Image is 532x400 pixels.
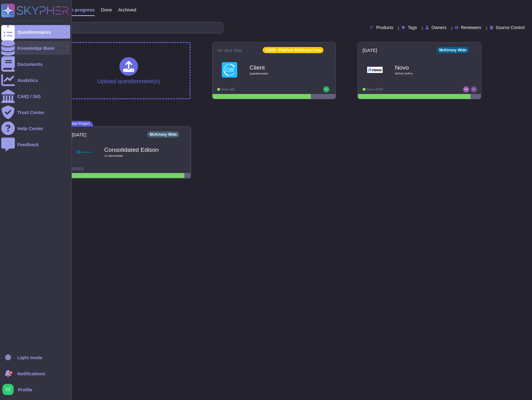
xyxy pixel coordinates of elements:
[24,22,223,33] input: Search by keywords
[17,110,45,115] div: Trust Center
[250,65,311,70] b: Client
[97,57,160,84] div: Upload questionnaire(s)
[17,142,39,147] div: Feedback
[17,371,45,376] span: Notifications
[69,7,95,12] span: In progress
[17,94,41,99] div: CAIQ / SIG
[1,383,18,396] button: user
[72,166,84,171] span: 65/68
[101,7,112,12] span: Done
[217,48,242,53] span: No due date
[395,65,457,70] b: Novo
[1,89,70,103] a: CAIQ / SIG
[463,86,469,92] img: user
[363,48,377,53] span: [DATE]
[367,88,383,91] span: Done: 43/47
[263,47,324,53] div: 13428 - Platform Mckinsey Core
[323,86,329,92] img: user
[17,46,54,50] div: Knowledge Base
[17,62,43,66] div: Documents
[17,355,42,360] div: Light mode
[395,72,457,75] span: NOVO ImPro
[67,121,93,126] span: New Project
[76,144,92,160] img: Logo
[17,30,51,34] div: Questionnaires
[1,41,70,55] a: Knowledge Base
[1,73,70,87] a: Analytics
[496,25,525,30] span: Source Control
[72,132,86,137] span: [DATE]
[437,47,469,53] div: McKinsey Wide
[104,154,166,157] span: 11 document s
[2,384,14,395] img: user
[1,121,70,135] a: Help Center
[221,88,234,91] span: Done: 4/5
[17,126,43,131] div: Help Center
[9,371,13,375] div: 9+
[376,25,393,30] span: Products
[367,62,383,78] img: Logo
[1,138,70,151] a: Feedback
[118,7,136,12] span: Archived
[147,131,179,138] div: McKinsey Wide
[1,25,70,39] a: Questionnaires
[408,25,417,30] span: Tags
[1,57,70,71] a: Documents
[18,387,32,392] span: Profile
[431,25,446,30] span: Owners
[1,105,70,119] a: Trust Center
[104,147,166,153] b: Consolidated Edison
[222,62,237,78] img: Logo
[471,86,477,92] img: user
[461,25,481,30] span: Reviewers
[250,72,311,75] span: Questionnaire
[17,78,38,83] div: Analytics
